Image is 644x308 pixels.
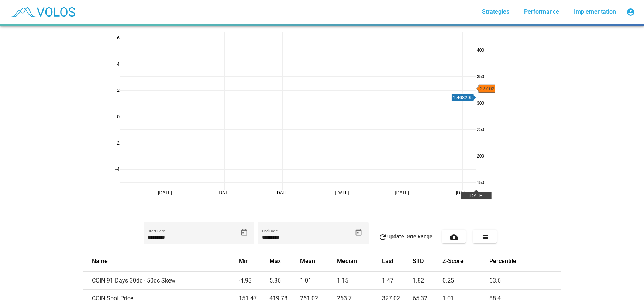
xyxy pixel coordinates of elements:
[574,8,616,15] span: Implementation
[626,8,635,17] mat-icon: account_circle
[238,226,251,239] button: Open calendar
[83,290,239,307] td: COIN Spot Price
[239,290,269,307] td: 151.47
[378,233,433,239] span: Update Date Range
[269,272,300,290] td: 5.86
[337,290,382,307] td: 263.7
[382,272,413,290] td: 1.47
[382,257,393,265] button: Change sorting for last
[337,272,382,290] td: 1.15
[489,290,561,307] td: 88.4
[518,5,565,18] a: Performance
[300,272,337,290] td: 1.01
[442,272,489,290] td: 0.25
[481,233,489,242] mat-icon: list
[269,257,281,265] button: Change sorting for max
[568,5,622,18] a: Implementation
[352,226,365,239] button: Open calendar
[239,257,249,265] button: Change sorting for min
[450,233,458,242] mat-icon: cloud_download
[378,233,387,242] mat-icon: refresh
[489,272,561,290] td: 63.6
[239,272,269,290] td: -4.93
[476,5,515,18] a: Strategies
[83,272,239,290] td: COIN 91 Days 30dc - 50dc Skew
[413,257,424,265] button: Change sorting for std
[92,257,108,265] button: Change sorting for name
[372,230,438,243] button: Update Date Range
[482,8,509,15] span: Strategies
[442,257,464,265] button: Change sorting for z_score
[300,290,337,307] td: 261.02
[413,290,442,307] td: 65.32
[382,290,413,307] td: 327.02
[6,3,79,21] img: blue_transparent.png
[300,257,315,265] button: Change sorting for mean
[413,272,442,290] td: 1.82
[269,290,300,307] td: 419.78
[489,257,516,265] button: Change sorting for percentile
[337,257,357,265] button: Change sorting for median
[442,290,489,307] td: 1.01
[524,8,559,15] span: Performance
